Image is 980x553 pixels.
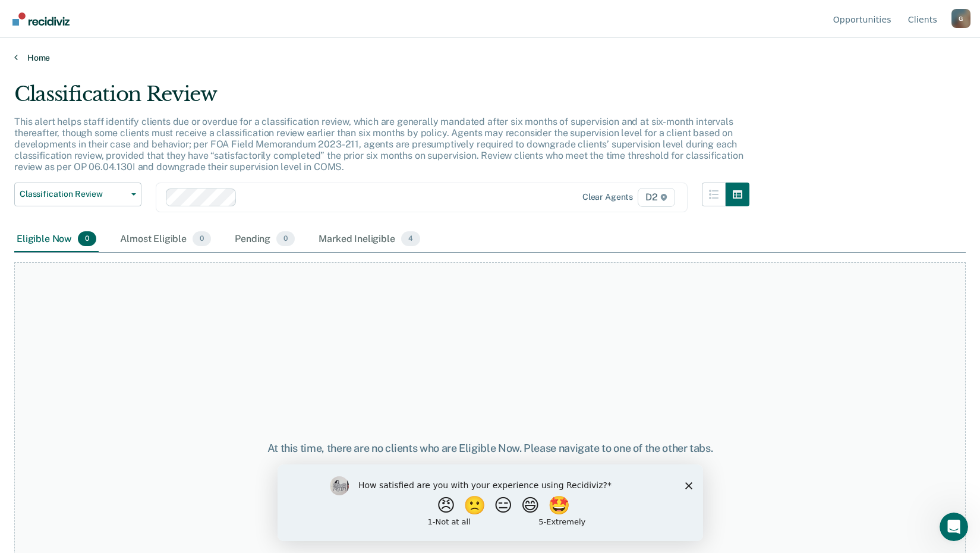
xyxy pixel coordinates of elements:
span: 0 [276,231,295,247]
div: At this time, there are no clients who are Eligible Now. Please navigate to one of the other tabs. [253,442,728,455]
iframe: Intercom live chat [940,513,968,541]
p: This alert helps staff identify clients due or overdue for a classification review, which are gen... [14,116,743,173]
div: Marked Ineligible4 [316,227,423,253]
a: Home [14,52,966,63]
span: D2 [638,188,675,207]
span: 0 [193,231,211,247]
img: Recidiviz [12,12,70,26]
div: Almost Eligible0 [118,227,213,253]
span: 4 [401,231,420,247]
span: Classification Review [20,189,127,199]
button: Profile dropdown button [951,9,970,28]
div: G [951,9,970,28]
div: Classification Review [14,82,749,116]
div: Eligible Now0 [14,227,99,253]
span: 0 [78,231,96,247]
div: Clear agents [582,192,633,202]
button: Classification Review [14,183,141,206]
div: Pending0 [232,227,297,253]
iframe: Survey by Kim from Recidiviz [278,464,703,541]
